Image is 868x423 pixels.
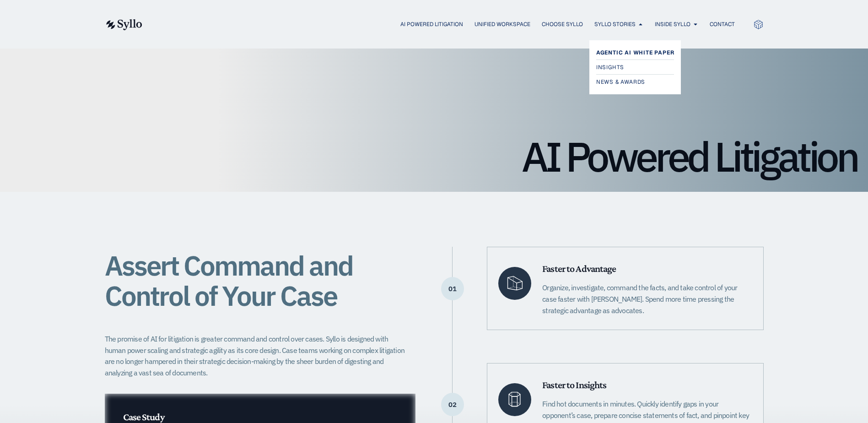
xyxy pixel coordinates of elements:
a: Choose Syllo [542,20,583,28]
span: Insights [596,62,624,73]
nav: Menu [161,20,735,29]
img: syllo [105,19,142,30]
span: Faster to Insights [542,379,606,390]
a: Unified Workspace [474,20,530,28]
div: Menu Toggle [161,20,735,29]
a: Syllo Stories [594,20,636,28]
span: News & Awards [596,76,645,87]
a: News & Awards [596,76,674,87]
span: Faster to Advantage [542,263,616,274]
a: Agentic AI White Paper [596,47,674,58]
p: 01 [441,288,464,289]
p: 02 [441,404,464,405]
span: Assert Command and Control of Your Case [105,247,353,314]
a: Inside Syllo [655,20,690,28]
p: The promise of AI for litigation is greater command and control over cases. Syllo is designed wit... [105,333,410,379]
p: Organize, investigate, command the facts, and take control of your case faster with [PERSON_NAME]... [542,282,752,316]
a: Contact [710,20,735,28]
span: Case Study [123,411,164,423]
h1: AI Powered Litigation [11,136,857,177]
a: AI Powered Litigation [400,20,463,28]
a: Insights [596,62,674,73]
